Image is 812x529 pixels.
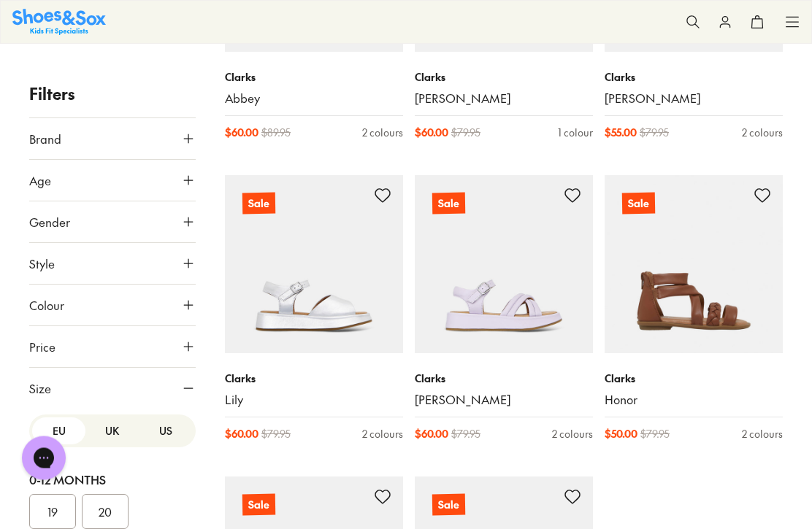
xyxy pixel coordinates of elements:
button: Gender [29,201,196,242]
span: $ 79.95 [640,427,670,442]
button: Size [29,368,196,409]
div: 1 colour [558,126,593,141]
span: Style [29,255,55,272]
p: Filters [29,82,196,106]
div: 2 colours [362,126,403,141]
div: 2 colours [742,427,783,442]
span: $ 50.00 [605,427,637,442]
a: Lily [225,393,403,409]
p: Clarks [225,371,403,387]
span: $ 79.95 [640,126,669,141]
a: Honor [605,393,783,409]
span: Age [29,171,51,189]
a: Sale [225,176,403,354]
span: $ 60.00 [415,126,448,141]
span: Gender [29,213,70,231]
span: Colour [29,296,64,314]
div: 0-12 Months [29,471,196,488]
span: $ 60.00 [225,126,258,141]
p: Sale [432,495,465,517]
span: Price [29,338,55,355]
button: 20 [82,494,129,529]
iframe: Gorgias live chat messenger [15,431,73,485]
button: Price [29,326,196,367]
p: Clarks [605,371,783,387]
button: EU [32,417,85,444]
span: $ 60.00 [415,427,448,442]
span: $ 79.95 [451,427,480,442]
a: Sale [605,176,783,354]
p: Sale [242,193,275,215]
span: $ 89.95 [261,126,291,141]
span: Size [29,379,51,397]
button: Colour [29,285,196,325]
span: $ 60.00 [225,427,258,442]
p: Clarks [415,70,593,85]
button: 19 [29,494,76,529]
p: Clarks [605,70,783,85]
p: Clarks [415,371,593,387]
button: UK [85,417,139,444]
p: Clarks [225,70,403,85]
a: [PERSON_NAME] [415,393,593,409]
img: SNS_Logo_Responsive.svg [12,9,106,34]
button: US [139,417,193,444]
a: Abbey [225,91,403,107]
div: 2 colours [552,427,593,442]
p: Sale [432,193,465,215]
span: $ 55.00 [605,126,637,141]
p: Sale [622,193,655,215]
a: Sale [415,176,593,354]
a: [PERSON_NAME] [605,91,783,107]
a: Shoes & Sox [12,9,106,34]
div: 2 colours [362,427,403,442]
p: Sale [242,495,275,517]
button: Brand [29,118,196,159]
button: Age [29,160,196,201]
span: $ 79.95 [261,427,291,442]
a: [PERSON_NAME] [415,91,593,107]
span: $ 79.95 [451,126,480,141]
span: Brand [29,130,61,147]
div: 2 colours [742,126,783,141]
button: Style [29,243,196,284]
